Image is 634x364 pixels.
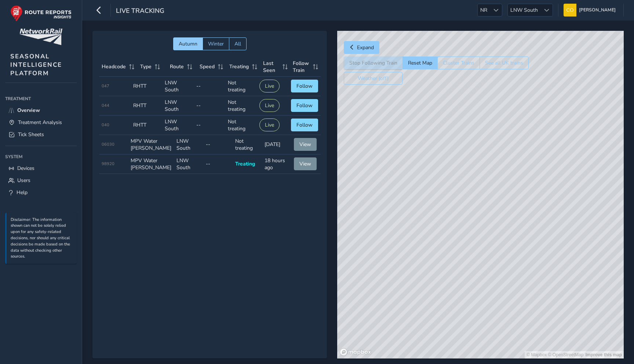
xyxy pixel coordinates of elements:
[10,5,72,22] img: rr logo
[17,177,30,184] span: Users
[5,162,77,174] a: Devices
[179,40,197,47] span: Autumn
[162,116,194,135] td: LNW South
[102,161,114,167] span: 98920
[294,157,317,170] button: View
[480,57,529,69] button: See all UK trains
[19,29,62,45] img: customer logo
[296,121,313,128] span: Follow
[200,63,215,70] span: Speed
[203,154,233,174] td: --
[225,116,257,135] td: Not treating
[259,119,280,131] button: Live
[235,160,255,167] span: Treating
[291,99,318,112] button: Follow
[10,52,62,77] span: SEASONAL INTELLIGENCE PLATFORM
[296,83,313,90] span: Follow
[131,116,162,135] td: RHTT
[128,154,174,174] td: MPV Water [PERSON_NAME]
[296,102,313,109] span: Follow
[194,77,225,96] td: --
[162,96,194,116] td: LNW South
[5,151,77,162] div: System
[174,135,203,154] td: LNW South
[170,63,184,70] span: Route
[263,60,280,74] span: Last Seen
[225,77,257,96] td: Not treating
[437,57,480,69] button: Cluster Trains
[116,6,164,17] span: Live Tracking
[102,63,126,70] span: Headcode
[131,96,162,116] td: RHTT
[102,142,114,147] span: 06030
[17,107,40,114] span: Overview
[564,4,576,17] img: diamond-layout
[102,83,109,89] span: 047
[579,4,616,17] span: [PERSON_NAME]
[17,189,28,196] span: Help
[262,154,291,174] td: 18 hours ago
[5,186,77,199] a: Help
[299,141,311,148] span: View
[140,63,152,70] span: Type
[173,37,203,50] button: Autumn
[609,339,627,357] iframe: Intercom live chat
[203,37,229,50] button: Winter
[18,131,44,138] span: Tick Sheets
[293,60,310,74] span: Follow Train
[402,57,437,69] button: Reset Map
[128,135,174,154] td: MPV Water [PERSON_NAME]
[11,217,73,260] p: Disclaimer: The information shown can not be solely relied upon for any safety-related decisions,...
[208,40,224,47] span: Winter
[564,4,618,17] button: [PERSON_NAME]
[17,165,34,172] span: Devices
[174,154,203,174] td: LNW South
[291,80,318,92] button: Follow
[102,122,109,128] span: 040
[5,116,77,128] a: Treatment Analysis
[259,99,280,112] button: Live
[478,4,490,16] span: NR
[5,104,77,116] a: Overview
[294,138,317,151] button: View
[5,93,77,104] div: Treatment
[131,77,162,96] td: RHTT
[102,103,109,108] span: 044
[259,80,280,92] button: Live
[344,41,379,54] button: Expand
[162,77,194,96] td: LNW South
[5,174,77,186] a: Users
[299,160,311,167] span: View
[5,128,77,141] a: Tick Sheets
[203,135,233,154] td: --
[233,135,262,154] td: Not treating
[229,37,247,50] button: All
[234,40,241,47] span: All
[225,96,257,116] td: Not treating
[229,63,249,70] span: Treating
[291,119,318,131] button: Follow
[262,135,291,154] td: [DATE]
[194,116,225,135] td: --
[18,119,62,126] span: Treatment Analysis
[194,96,225,116] td: --
[357,44,374,51] span: Expand
[508,4,540,16] span: LNW South
[344,72,402,85] button: Weather (off)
